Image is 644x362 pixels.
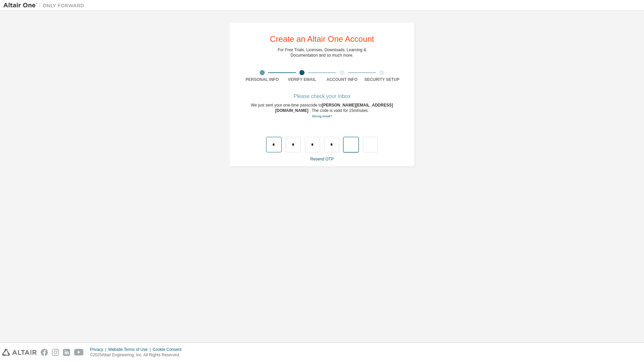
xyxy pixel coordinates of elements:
a: Go back to the registration form [312,114,332,118]
div: Website Terms of Use [108,347,153,352]
div: Security Setup [362,77,402,82]
p: © 2025 Altair Engineering, Inc. All Rights Reserved. [90,352,186,358]
div: Account Info [322,77,362,82]
img: Altair One [3,2,88,9]
a: Resend OTP [310,157,333,161]
div: Privacy [90,347,108,352]
div: Personal Info [242,77,282,82]
span: [PERSON_NAME][EMAIL_ADDRESS][DOMAIN_NAME] [275,103,393,113]
div: Verify Email [282,77,322,82]
img: linkedin.svg [63,349,70,356]
img: facebook.svg [41,349,48,356]
img: altair_logo.svg [2,349,37,356]
div: Cookie Consent [153,347,185,352]
div: For Free Trials, Licenses, Downloads, Learning & Documentation and so much more. [278,47,366,58]
div: Please check your inbox [242,94,402,98]
div: We just sent your one-time passcode to . The code is valid for 15 minutes. [242,102,402,119]
div: Create an Altair One Account [270,35,374,43]
img: youtube.svg [74,349,84,356]
img: instagram.svg [52,349,59,356]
